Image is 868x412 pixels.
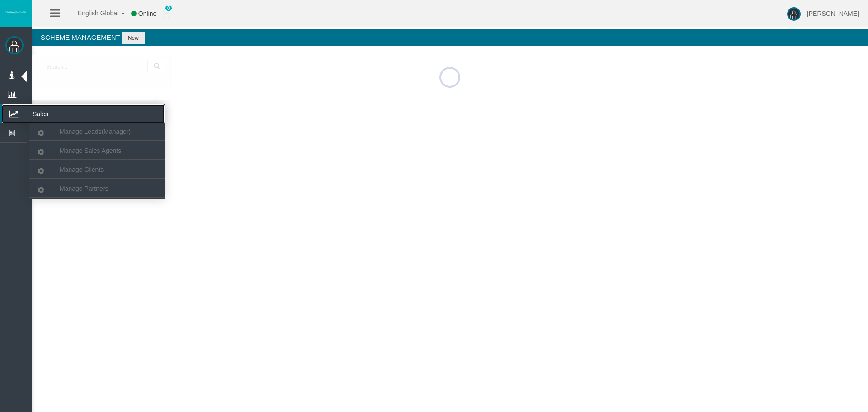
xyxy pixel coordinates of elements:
span: 0 [165,5,172,11]
span: Online [138,10,156,17]
button: New [122,32,145,44]
span: [PERSON_NAME] [807,10,859,17]
span: Manage Partners [60,185,108,192]
a: Manage Partners [29,180,165,197]
a: Manage Clients [29,161,165,178]
a: Manage Sales Agents [29,142,165,159]
span: English Global [66,9,118,17]
a: Manage Leads(Manager) [29,123,165,140]
img: user_small.png [163,9,170,19]
img: user-image [787,7,801,21]
span: Manage Leads(Manager) [60,128,131,135]
span: Scheme Management [41,33,120,41]
span: Sales [26,104,114,123]
a: Sales [2,104,165,123]
span: Manage Sales Agents [60,147,121,154]
span: Manage Clients [60,166,104,173]
img: logo.svg [5,10,27,14]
